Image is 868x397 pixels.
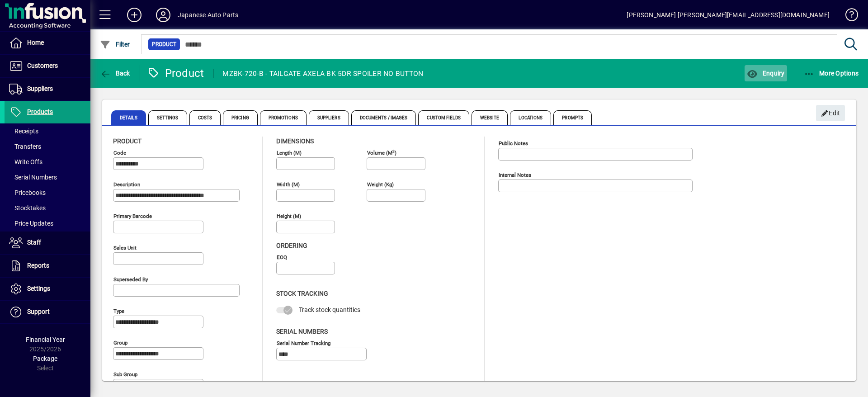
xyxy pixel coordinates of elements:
[839,2,857,31] a: Knowledge Base
[276,137,314,145] span: Dimensions
[33,355,57,362] span: Package
[113,137,142,145] span: Product
[747,70,784,77] span: Enquiry
[98,36,132,52] button: Filter
[113,340,127,346] mat-label: Group
[223,110,258,125] span: Pricing
[120,7,149,23] button: Add
[5,255,90,277] a: Reports
[9,158,42,165] span: Write Offs
[113,276,148,283] mat-label: Superseded by
[804,70,859,77] span: More Options
[9,174,57,181] span: Serial Numbers
[5,139,90,154] a: Transfers
[367,181,394,188] mat-label: Weight (Kg)
[821,106,840,121] span: Edit
[27,285,50,292] span: Settings
[9,204,46,212] span: Stocktakes
[147,66,204,80] div: Product
[9,189,46,196] span: Pricebooks
[27,308,50,315] span: Support
[5,200,90,216] a: Stocktakes
[627,8,830,22] div: [PERSON_NAME] [PERSON_NAME][EMAIL_ADDRESS][DOMAIN_NAME]
[111,110,146,125] span: Details
[276,242,307,249] span: Ordering
[222,66,423,81] div: MZBK-720-B - TAILGATE AXELA BK 5DR SPOILER NO BUTTON
[113,245,137,251] mat-label: Sales unit
[9,143,41,150] span: Transfers
[5,154,90,170] a: Write Offs
[5,32,90,54] a: Home
[27,108,53,115] span: Products
[100,41,130,48] span: Filter
[113,308,124,314] mat-label: Type
[100,70,130,77] span: Back
[9,220,53,227] span: Price Updates
[113,150,126,156] mat-label: Code
[27,85,53,92] span: Suppliers
[90,65,140,81] app-page-header-button: Back
[299,306,360,313] span: Track stock quantities
[5,185,90,200] a: Pricebooks
[113,371,137,378] mat-label: Sub group
[260,110,307,125] span: Promotions
[27,262,49,269] span: Reports
[553,110,592,125] span: Prompts
[5,78,90,100] a: Suppliers
[5,123,90,139] a: Receipts
[277,181,300,188] mat-label: Width (m)
[5,216,90,231] a: Price Updates
[148,110,187,125] span: Settings
[152,40,176,49] span: Product
[27,239,41,246] span: Staff
[499,140,528,147] mat-label: Public Notes
[510,110,551,125] span: Locations
[472,110,508,125] span: Website
[277,340,330,346] mat-label: Serial Number tracking
[367,150,396,156] mat-label: Volume (m )
[802,65,861,81] button: More Options
[27,39,44,46] span: Home
[418,110,469,125] span: Custom Fields
[9,128,38,135] span: Receipts
[277,213,301,219] mat-label: Height (m)
[5,55,90,77] a: Customers
[276,290,328,297] span: Stock Tracking
[5,232,90,254] a: Staff
[351,110,416,125] span: Documents / Images
[276,328,328,335] span: Serial Numbers
[149,7,178,23] button: Profile
[277,150,302,156] mat-label: Length (m)
[5,170,90,185] a: Serial Numbers
[392,149,395,153] sup: 3
[816,105,845,121] button: Edit
[5,301,90,323] a: Support
[98,65,132,81] button: Back
[113,213,152,219] mat-label: Primary barcode
[26,336,65,343] span: Financial Year
[309,110,349,125] span: Suppliers
[189,110,221,125] span: Costs
[27,62,58,69] span: Customers
[277,254,287,260] mat-label: EOQ
[178,8,238,22] div: Japanese Auto Parts
[745,65,787,81] button: Enquiry
[113,181,140,188] mat-label: Description
[499,172,531,178] mat-label: Internal Notes
[5,278,90,300] a: Settings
